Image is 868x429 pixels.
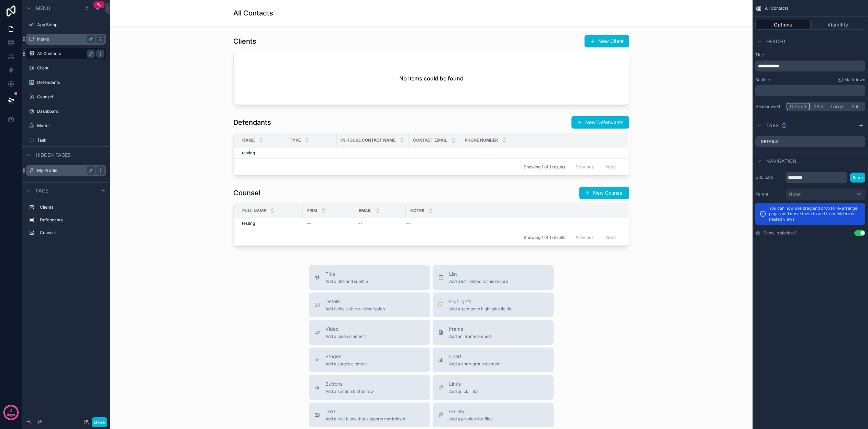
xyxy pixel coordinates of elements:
span: In House Contact Name [341,137,396,143]
button: HighlightsAdd a section to highlights fields [433,293,554,317]
button: VideoAdd a video element [309,320,430,345]
span: iframe [449,326,491,332]
button: StagesAdd a stages element [309,348,430,372]
label: Dashboard [37,109,104,114]
label: My Profile [37,168,92,173]
span: None [789,191,801,198]
button: DetailsAdd fields, a title or description [309,293,430,317]
button: TextAdd a text block that supports markdown [309,403,430,427]
span: All Contacts [765,5,788,11]
button: Default [787,103,810,110]
span: Add a section to highlights fields [449,306,511,312]
button: Done [92,417,107,427]
span: Add a preview for files [449,416,492,422]
label: Subtitle [755,77,770,82]
label: Details [761,139,778,144]
label: Show in sidebar? [764,230,797,236]
button: 75% [810,103,827,110]
label: All Contacts [37,51,92,56]
p: You can now use drag and drop to re-arrange pages and move them to and from folders or nested views [769,206,861,222]
button: Large [827,103,847,110]
span: Chart [449,353,501,360]
a: Markdown [837,77,865,82]
div: scrollable content [755,85,865,96]
span: Buttons [325,381,374,387]
span: Add an iframe embed [449,334,491,339]
button: Options [755,20,811,30]
span: Type [290,137,301,143]
h1: All Contacts [233,8,273,18]
span: Contact Email [413,137,447,143]
label: Defendants [37,80,104,85]
label: Title [755,52,865,58]
span: Header [766,38,785,45]
button: None [786,188,865,200]
span: Navigation [766,158,797,165]
label: Counsel [37,94,104,100]
button: Visibility [811,20,866,30]
span: Title [325,271,368,277]
label: Header width [755,104,783,109]
button: ButtonsAdd an action button row [309,375,430,400]
span: Page [36,187,48,194]
button: Full [847,103,864,110]
span: Text [325,408,405,415]
span: Phone Number [465,137,498,143]
span: Notes [410,208,424,213]
span: List [449,271,508,277]
label: Client [37,65,104,71]
label: Intake [37,36,92,42]
div: scrollable content [22,199,110,245]
button: TitleAdd a title and subtitle [309,265,430,290]
span: Tabs [766,122,779,129]
button: ChartAdd a chart group element [433,348,554,372]
button: iframeAdd an iframe embed [433,320,554,345]
span: Add quick links [449,389,478,394]
label: Counsel [40,230,103,235]
span: Hidden pages [36,152,71,158]
label: App Setup [37,22,104,27]
span: Add fields, a title or description [325,306,385,312]
span: Add a stages element [325,361,367,367]
p: 2 [9,407,12,414]
span: Firm [307,208,317,213]
button: GalleryAdd a preview for files [433,403,554,427]
span: Details [325,298,385,305]
span: Menu [36,5,50,12]
span: Add an action button row [325,389,374,394]
span: Highlights [449,298,511,305]
span: Links [449,381,478,387]
label: Parent [755,191,783,197]
span: Email [359,208,371,213]
label: Clients [40,205,103,210]
span: Gallery [449,408,492,415]
span: Showing 1 of 1 results [524,164,565,170]
div: scrollable content [755,60,865,71]
button: ListAdd a list related to this record [433,265,554,290]
span: Add a video element [325,334,365,339]
label: Defendants [40,217,103,223]
label: Matter [37,123,104,129]
span: Markdown [844,77,865,82]
span: Name [242,137,255,143]
button: LinksAdd quick links [433,375,554,400]
span: Add a list related to this record [449,279,508,284]
span: Stages [325,353,367,360]
span: Full Name [242,208,266,213]
span: Video [325,326,365,332]
span: Add a chart group element [449,361,501,367]
p: days [7,410,15,419]
span: Add a title and subtitle [325,279,368,284]
span: Showing 1 of 1 results [524,235,565,240]
span: Add a text block that supports markdown [325,416,405,422]
label: Task [37,137,104,143]
button: Save [850,173,865,183]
